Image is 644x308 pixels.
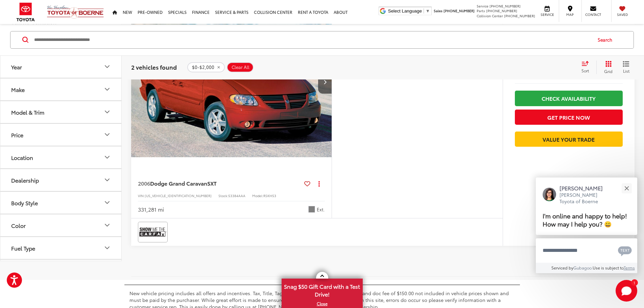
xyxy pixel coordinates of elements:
[604,68,613,74] span: Grid
[426,8,430,14] span: ▼
[33,31,591,48] input: Search by Make, Model, or Keyword
[573,265,593,270] a: Gubagoo.
[308,206,315,213] span: Brilliant Black Crystal Pearlcoat
[131,6,332,157] div: 2006 Dodge Grand Caravan SXT 0
[624,265,635,270] a: Terms
[591,31,622,48] button: Search
[434,8,443,13] span: Sales
[318,181,320,186] span: dropdown dots
[0,78,122,100] button: MakeMake
[0,169,122,191] button: DealershipDealership
[103,85,111,93] div: Make
[536,177,637,273] div: Close[PERSON_NAME][PERSON_NAME] Toyota of BoerneI'm online and happy to help! How may I help you?...
[11,222,26,229] div: Color
[263,193,276,198] span: RSKH53
[486,8,517,13] span: [PHONE_NUMBER]
[282,279,362,300] span: Snag $50 Gift Card with a Test Drive!
[11,199,38,206] div: Body Style
[536,238,637,263] textarea: Type your message
[0,192,122,214] button: Body StyleBody Style
[145,193,212,198] span: [US_VEHICLE_IDENTIFICATION_NUMBER]
[424,8,424,14] span: ​
[515,110,623,125] button: Get Price Now
[313,177,325,189] button: Actions
[103,131,111,139] div: Price
[131,6,332,158] img: 2006 Dodge Grand Caravan SXT
[11,64,22,70] div: Year
[131,63,177,71] span: 2 vehicles found
[318,70,332,94] button: Next image
[578,60,596,74] button: Select sort value
[477,8,485,13] span: Parts
[103,108,111,116] div: Model & Trim
[0,260,122,282] button: Cylinder
[444,8,475,13] span: [PHONE_NUMBER]
[317,206,325,213] span: Ext.
[103,198,111,207] div: Body Style
[207,179,217,187] span: SXT
[0,124,122,146] button: PricePrice
[227,62,254,72] button: Clear All
[618,245,632,256] svg: Text
[504,13,535,18] span: [PHONE_NUMBER]
[477,13,503,18] span: Collision Center
[138,193,145,198] span: VIN:
[515,132,623,147] a: Value Your Trade
[138,206,164,213] div: 331,281 mi
[551,265,573,270] span: Serviced by
[103,176,111,184] div: Dealership
[252,193,263,198] span: Model:
[138,180,302,187] a: 2006Dodge Grand CaravanSXT
[11,132,23,138] div: Price
[11,109,44,115] div: Model & Trim
[0,101,122,123] button: Model & TrimModel & Trim
[615,12,630,17] span: Saved
[388,8,422,14] span: Select Language
[581,68,589,73] span: Sort
[618,60,635,74] button: List View
[616,243,634,258] button: Chat with SMS
[103,221,111,229] div: Color
[543,211,627,228] span: I'm online and happy to help! How may I help you? 😀
[623,68,629,73] span: List
[232,64,249,70] span: Clear All
[103,244,111,252] div: Fuel Type
[563,12,577,17] span: Map
[515,91,623,106] a: Check Availability
[616,280,637,302] button: Toggle Chat Window
[0,237,122,259] button: Fuel TypeFuel Type
[192,64,214,70] span: $0-$2,000
[11,245,35,251] div: Fuel Type
[634,281,635,284] span: 1
[593,265,624,270] span: Use is subject to
[540,12,555,17] span: Service
[139,223,166,241] img: View CARFAX report
[103,63,111,71] div: Year
[0,146,122,168] button: LocationLocation
[103,153,111,161] div: Location
[388,8,430,14] a: Select Language​
[0,56,122,78] button: YearYear
[218,193,228,198] span: Stock:
[228,193,245,198] span: 53384AAA
[11,177,39,183] div: Dealership
[0,214,122,236] button: ColorColor
[131,6,332,157] a: 2006 Dodge Grand Caravan SXT2006 Dodge Grand Caravan SXT2006 Dodge Grand Caravan SXT2006 Dodge Gr...
[11,154,33,161] div: Location
[150,179,207,187] span: Dodge Grand Caravan
[616,280,637,302] svg: Start Chat
[11,86,25,93] div: Make
[47,5,104,19] img: Vic Vaughan Toyota of Boerne
[490,3,521,8] span: [PHONE_NUMBER]
[619,181,634,195] button: Close
[187,62,225,72] button: remove 0-2000
[596,60,618,74] button: Grid View
[585,12,601,17] span: Contact
[477,3,488,8] span: Service
[138,179,150,187] span: 2006
[559,192,610,205] p: [PERSON_NAME] Toyota of Boerne
[559,184,610,192] p: [PERSON_NAME]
